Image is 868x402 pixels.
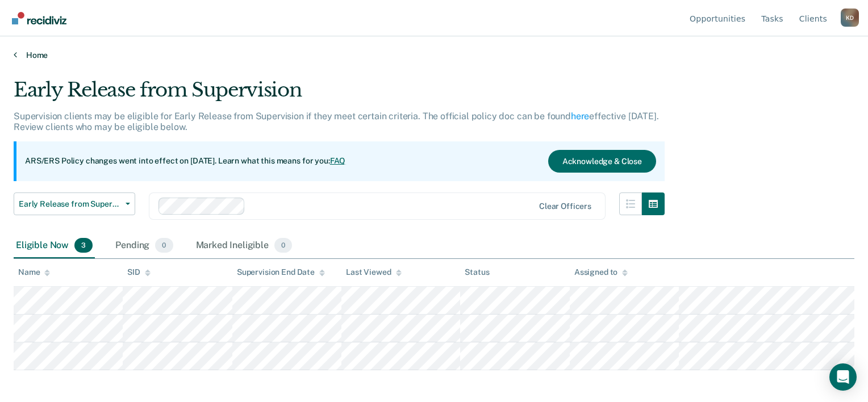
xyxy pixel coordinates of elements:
[127,267,151,277] div: SID
[14,50,854,60] a: Home
[155,238,173,253] span: 0
[25,156,345,167] p: ARS/ERS Policy changes went into effect on [DATE]. Learn what this means for you:
[113,233,175,258] div: Pending0
[571,111,589,122] a: here
[330,156,346,165] a: FAQ
[74,238,93,253] span: 3
[14,111,659,132] p: Supervision clients may be eligible for Early Release from Supervision if they meet certain crite...
[539,202,591,211] div: Clear officers
[14,192,135,215] button: Early Release from Supervision
[19,199,121,209] span: Early Release from Supervision
[829,363,857,391] div: Open Intercom Messenger
[14,233,95,258] div: Eligible Now3
[346,267,401,277] div: Last Viewed
[548,150,656,173] button: Acknowledge & Close
[18,267,50,277] div: Name
[12,12,66,24] img: Recidiviz
[574,267,628,277] div: Assigned to
[194,233,295,258] div: Marked Ineligible0
[237,267,325,277] div: Supervision End Date
[841,9,859,27] div: K D
[14,78,665,111] div: Early Release from Supervision
[841,9,859,27] button: Profile dropdown button
[465,267,489,277] div: Status
[274,238,292,253] span: 0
